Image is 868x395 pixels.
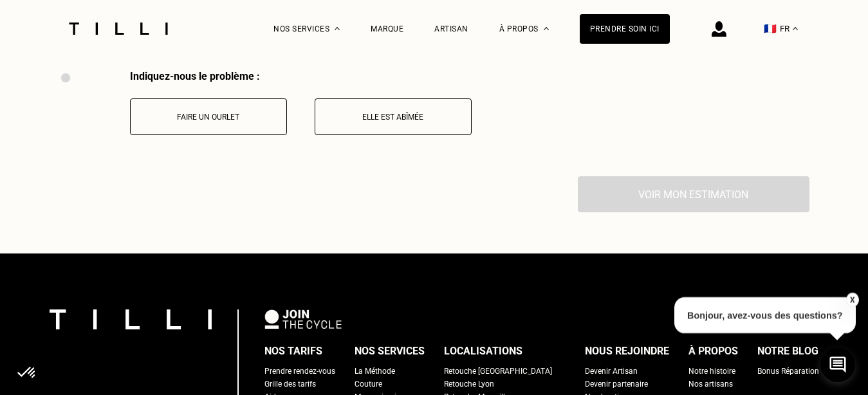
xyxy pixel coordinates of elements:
[335,27,340,30] img: Menu déroulant
[444,378,494,390] a: Retouche Lyon
[712,21,726,37] img: icône connexion
[355,342,425,361] div: Nos services
[688,342,738,361] div: À propos
[315,98,472,135] button: Elle est abîmée
[130,98,287,135] button: Faire un ourlet
[757,365,819,378] a: Bonus Réparation
[757,342,818,361] div: Notre blog
[355,365,395,378] a: La Méthode
[585,365,638,378] a: Devenir Artisan
[264,378,316,390] a: Grille des tarifs
[137,113,280,122] p: Faire un ourlet
[130,70,472,82] div: Indiquez-nous le problème :
[580,14,670,44] a: Prendre soin ici
[371,24,403,33] a: Marque
[444,342,522,361] div: Localisations
[64,23,172,35] img: Logo du service de couturière Tilli
[264,309,342,329] img: logo Join The Cycle
[764,23,777,35] span: 🇫🇷
[688,365,735,378] a: Notre histoire
[434,24,468,33] a: Artisan
[322,113,465,122] p: Elle est abîmée
[674,297,856,333] p: Bonjour, avez-vous des questions?
[264,342,322,361] div: Nos tarifs
[793,27,798,30] img: menu déroulant
[845,293,858,307] button: X
[50,309,212,329] img: logo Tilli
[444,365,552,378] a: Retouche [GEOGRAPHIC_DATA]
[585,378,648,390] a: Devenir partenaire
[585,342,669,361] div: Nous rejoindre
[688,378,733,390] a: Nos artisans
[264,365,335,378] a: Prendre rendez-vous
[355,378,382,390] a: Couture
[544,27,549,30] img: Menu déroulant à propos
